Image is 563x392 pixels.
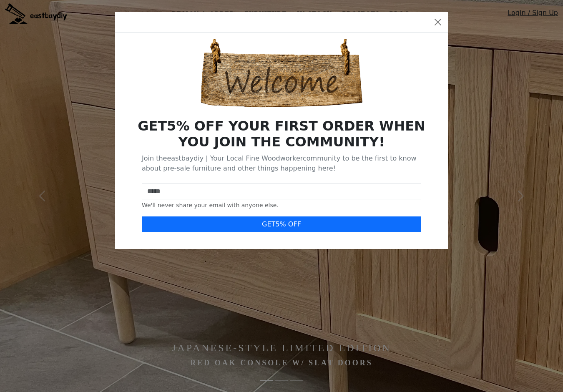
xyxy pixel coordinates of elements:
button: Close [431,15,445,29]
img: Welcome [198,39,365,108]
b: GET 5 % OFF YOUR FIRST ORDER WHEN YOU JOIN THE COMMUNITY! [138,118,425,150]
p: Join the eastbaydiy | Your Local Fine Woodworker community to be the first to know about pre-sale... [142,153,421,173]
div: We'll never share your email with anyone else. [142,201,421,210]
button: GET5% OFF [142,216,421,232]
